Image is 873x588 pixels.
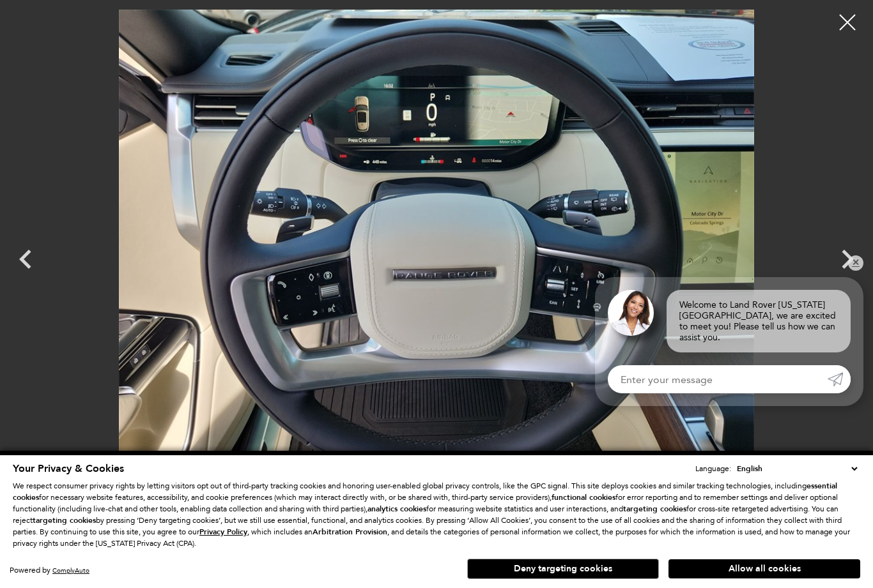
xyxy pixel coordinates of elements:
a: ComplyAuto [52,566,89,575]
div: Previous [6,234,45,291]
strong: functional cookies [552,492,615,502]
p: We respect consumer privacy rights by letting visitors opt out of third-party tracking cookies an... [13,480,860,549]
a: Submit [828,365,851,393]
button: Allow all cookies [668,559,860,578]
strong: targeting cookies [33,515,96,525]
u: Privacy Policy [199,527,247,537]
span: Your Privacy & Cookies [13,462,124,476]
div: Language: [695,465,731,472]
div: Welcome to Land Rover [US_STATE][GEOGRAPHIC_DATA], we are excited to meet you! Please tell us how... [667,290,851,352]
select: Language Select [734,462,860,475]
input: Enter your message [608,365,828,393]
button: Deny targeting cookies [467,559,659,579]
strong: targeting cookies [623,504,686,514]
strong: Arbitration Provision [313,527,387,537]
div: Powered by [10,566,89,575]
div: Next [828,234,867,291]
img: New 2025 Santorini Black LAND ROVER SE image 19 [64,10,809,486]
img: Agent profile photo [608,290,654,336]
strong: analytics cookies [367,504,426,514]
